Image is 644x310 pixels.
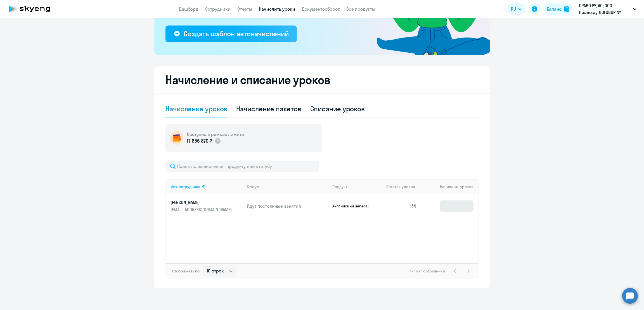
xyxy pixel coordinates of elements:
span: RU [511,6,516,12]
a: Все продукты [346,6,375,12]
div: Начисление пакетов [236,104,301,113]
div: Имя сотрудника [171,184,242,189]
span: Отображать по: [172,269,200,274]
td: 144 [382,194,421,218]
div: Начисление уроков [165,104,227,113]
a: Отчеты [237,6,252,12]
img: balance [564,6,569,12]
button: Балансbalance [543,3,573,15]
p: [EMAIL_ADDRESS][DOMAIN_NAME] [171,207,233,213]
div: Статус [247,184,328,189]
button: RU [507,3,525,15]
span: 1 - 1 из 1 сотрудника [410,269,445,274]
div: Остаток уроков [386,184,421,189]
div: Статус [247,184,259,189]
div: Продукт [332,184,382,189]
h5: Доступно в рамках лимита [187,131,244,137]
a: Сотрудники [205,6,231,12]
div: Списание уроков [310,104,365,113]
div: Имя сотрудника [171,184,200,189]
h2: Начисление и списание уроков [165,73,479,87]
a: Документооборот [302,6,340,12]
a: Дашборд [179,6,198,12]
p: ПРАВО.РУ, АО, ООО Право.ру ДОГОВОР № Д/OAHO/2021/40 от [DATE] [579,2,631,16]
p: Идут постоянные занятия [247,203,328,209]
p: [PERSON_NAME] [171,199,233,205]
p: Английский General [332,203,374,209]
button: Создать шаблон автоначислений [165,26,297,42]
div: Создать шаблон автоначислений [184,29,288,38]
img: wallet-circle.png [170,131,183,145]
button: ПРАВО.РУ, АО, ООО Право.ру ДОГОВОР № Д/OAHO/2021/40 от [DATE] [576,2,639,16]
p: 17 856 870 ₽ [187,137,212,145]
span: Остаток уроков [386,184,415,189]
a: [PERSON_NAME][EMAIL_ADDRESS][DOMAIN_NAME] [171,199,242,213]
a: Начислить уроки [259,6,295,12]
div: Баланс [547,6,562,12]
div: Продукт [332,184,347,189]
input: Поиск по имени, email, продукту или статусу [165,161,319,172]
th: Начислить уроков [421,179,478,194]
